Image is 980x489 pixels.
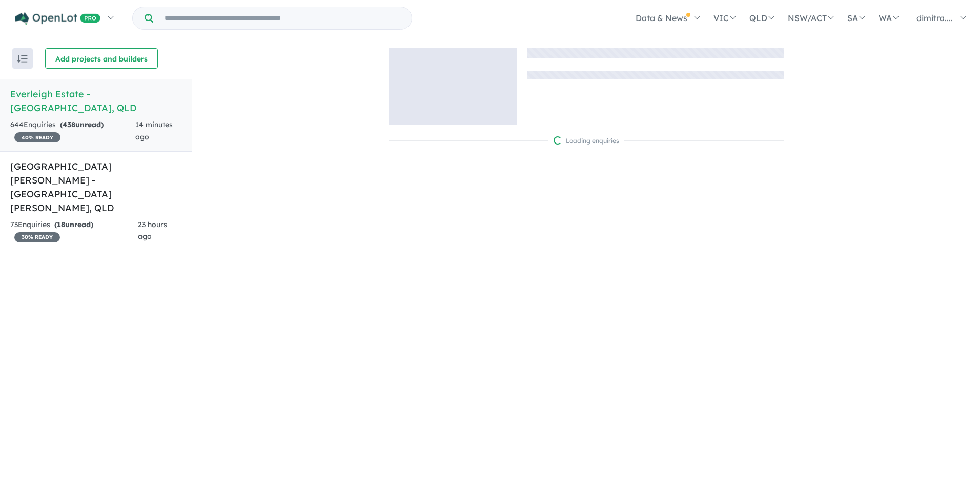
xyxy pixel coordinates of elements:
div: 644 Enquir ies [10,119,135,144]
strong: ( unread) [60,120,104,129]
h5: Everleigh Estate - [GEOGRAPHIC_DATA] , QLD [10,87,181,115]
span: 40 % READY [14,132,60,142]
input: Try estate name, suburb, builder or developer [155,7,410,29]
div: 73 Enquir ies [10,219,138,243]
span: 438 [63,120,75,129]
button: Add projects and builders [45,48,158,69]
strong: ( unread) [54,220,93,229]
div: Loading enquiries [554,136,619,146]
span: 23 hours ago [138,220,167,241]
span: 30 % READY [14,232,60,242]
span: 14 minutes ago [135,120,173,141]
span: dimitra.... [916,13,953,23]
img: sort.svg [17,55,28,63]
img: Openlot PRO Logo White [15,12,100,25]
span: 18 [57,220,65,229]
h5: [GEOGRAPHIC_DATA][PERSON_NAME] - [GEOGRAPHIC_DATA][PERSON_NAME] , QLD [10,159,181,215]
